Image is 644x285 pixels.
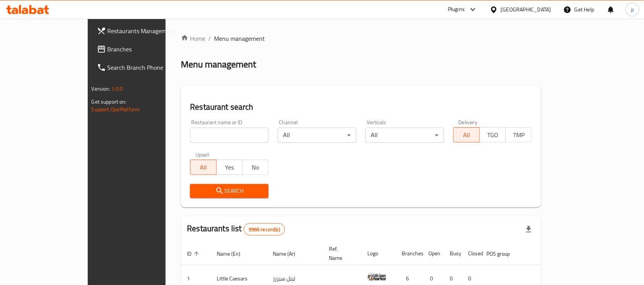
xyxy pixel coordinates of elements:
[108,63,189,72] span: Search Branch Phone
[631,5,634,14] span: p
[108,45,189,54] span: Branches
[216,160,243,175] button: Yes
[181,34,541,43] nav: breadcrumb
[462,242,480,265] th: Closed
[190,128,269,143] input: Search for restaurant name or ID..
[396,242,422,265] th: Branches
[217,249,250,258] span: Name (En)
[459,120,478,125] label: Delivery
[214,34,265,43] span: Menu management
[220,162,240,173] span: Yes
[448,5,465,14] div: Plugins
[187,223,285,235] h2: Restaurants list
[506,127,532,142] button: TMP
[444,242,462,265] th: Busy
[108,26,189,35] span: Restaurants Management
[91,58,195,77] a: Search Branch Phone
[190,101,532,113] h2: Restaurant search
[195,152,209,157] label: Upsell
[91,40,195,58] a: Branches
[196,186,262,196] span: Search
[501,5,551,14] div: [GEOGRAPHIC_DATA]
[509,130,529,141] span: TMP
[457,130,477,141] span: All
[91,22,195,40] a: Restaurants Management
[365,128,444,143] div: All
[244,223,285,235] div: Total records count
[278,128,356,143] div: All
[111,84,123,94] span: 1.0.0
[329,244,352,263] span: Ref. Name
[181,58,256,70] h2: Menu management
[190,160,216,175] button: All
[187,249,201,258] span: ID
[92,84,110,94] span: Version:
[486,249,520,258] span: POS group
[453,127,480,142] button: All
[246,162,266,173] span: No
[273,249,305,258] span: Name (Ar)
[208,34,211,43] li: /
[422,242,444,265] th: Open
[480,127,506,142] button: TGO
[244,226,285,233] span: 9966 record(s)
[520,220,538,239] div: Export file
[483,130,503,141] span: TGO
[92,97,127,107] span: Get support on:
[92,104,140,114] a: Support.OpsPlatform
[242,160,269,175] button: No
[193,162,213,173] span: All
[190,184,269,198] button: Search
[361,242,396,265] th: Logo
